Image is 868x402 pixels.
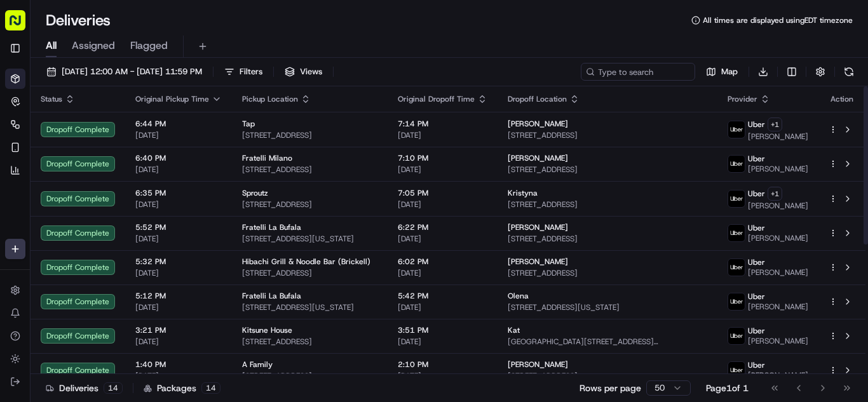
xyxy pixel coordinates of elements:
[748,233,808,243] span: [PERSON_NAME]
[46,10,111,30] h1: Deliveries
[144,382,220,394] div: Packages
[829,94,855,104] div: Action
[135,325,222,335] span: 3:21 PM
[508,153,568,163] span: [PERSON_NAME]
[41,94,62,104] span: Status
[62,66,202,77] span: [DATE] 12:00 AM - [DATE] 11:59 PM
[748,154,765,164] span: Uber
[748,291,765,302] span: Uber
[135,188,222,198] span: 6:35 PM
[398,130,487,140] span: [DATE]
[748,302,808,312] span: [PERSON_NAME]
[748,131,808,142] span: [PERSON_NAME]
[398,325,487,335] span: 3:51 PM
[242,199,377,210] span: [STREET_ADDRESS]
[398,164,487,175] span: [DATE]
[398,291,487,301] span: 5:42 PM
[768,187,782,201] button: +1
[398,119,487,129] span: 7:14 PM
[201,382,220,394] div: 14
[104,382,123,394] div: 14
[242,222,301,232] span: Fratelli La Bufala
[768,117,782,131] button: +1
[135,130,222,140] span: [DATE]
[580,382,641,394] p: Rows per page
[581,63,695,81] input: Type to search
[242,94,298,104] span: Pickup Location
[398,302,487,312] span: [DATE]
[300,66,322,77] span: Views
[41,63,208,81] button: [DATE] 12:00 AM - [DATE] 11:59 PM
[135,94,209,104] span: Original Pickup Time
[508,164,707,175] span: [STREET_ADDRESS]
[508,337,707,347] span: [GEOGRAPHIC_DATA][STREET_ADDRESS][GEOGRAPHIC_DATA]
[748,201,808,211] span: [PERSON_NAME]
[508,268,707,278] span: [STREET_ADDRESS]
[728,259,745,276] img: uber-new-logo.jpeg
[703,15,853,25] span: All times are displayed using EDT timezone
[135,119,222,129] span: 6:44 PM
[728,328,745,344] img: uber-new-logo.jpeg
[508,234,707,244] span: [STREET_ADDRESS]
[748,326,765,336] span: Uber
[398,268,487,278] span: [DATE]
[135,199,222,210] span: [DATE]
[242,302,377,312] span: [STREET_ADDRESS][US_STATE]
[242,337,377,347] span: [STREET_ADDRESS]
[135,257,222,267] span: 5:32 PM
[242,268,377,278] span: [STREET_ADDRESS]
[706,382,749,394] div: Page 1 of 1
[508,302,707,312] span: [STREET_ADDRESS][US_STATE]
[242,130,377,140] span: [STREET_ADDRESS]
[398,199,487,210] span: [DATE]
[748,360,765,370] span: Uber
[135,234,222,244] span: [DATE]
[748,164,808,174] span: [PERSON_NAME]
[508,359,568,370] span: [PERSON_NAME]
[240,66,262,77] span: Filters
[242,188,268,198] span: Sproutz
[46,382,123,394] div: Deliveries
[46,38,57,53] span: All
[748,119,765,130] span: Uber
[398,222,487,232] span: 6:22 PM
[398,337,487,347] span: [DATE]
[135,222,222,232] span: 5:52 PM
[728,225,745,241] img: uber-new-logo.jpeg
[700,63,743,81] button: Map
[748,223,765,233] span: Uber
[508,119,568,129] span: [PERSON_NAME]
[242,291,301,301] span: Fratelli La Bufala
[135,302,222,312] span: [DATE]
[508,94,567,104] span: Dropoff Location
[135,291,222,301] span: 5:12 PM
[242,371,377,381] span: [STREET_ADDRESS]
[728,156,745,172] img: uber-new-logo.jpeg
[242,325,292,335] span: Kitsune House
[72,38,115,53] span: Assigned
[398,188,487,198] span: 7:05 PM
[242,257,370,267] span: Hibachi Grill & Noodle Bar (Brickell)
[748,267,808,278] span: [PERSON_NAME]
[219,63,268,81] button: Filters
[508,222,568,232] span: [PERSON_NAME]
[398,359,487,370] span: 2:10 PM
[135,337,222,347] span: [DATE]
[135,153,222,163] span: 6:40 PM
[242,234,377,244] span: [STREET_ADDRESS][US_STATE]
[508,199,707,210] span: [STREET_ADDRESS]
[721,66,738,77] span: Map
[508,325,520,335] span: Kat
[135,371,222,381] span: [DATE]
[748,189,765,199] span: Uber
[242,164,377,175] span: [STREET_ADDRESS]
[728,121,745,138] img: uber-new-logo.jpeg
[130,38,168,53] span: Flagged
[728,362,745,379] img: uber-new-logo.jpeg
[398,94,475,104] span: Original Dropoff Time
[398,234,487,244] span: [DATE]
[748,370,808,380] span: [PERSON_NAME]
[398,257,487,267] span: 6:02 PM
[508,291,529,301] span: Olena
[279,63,328,81] button: Views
